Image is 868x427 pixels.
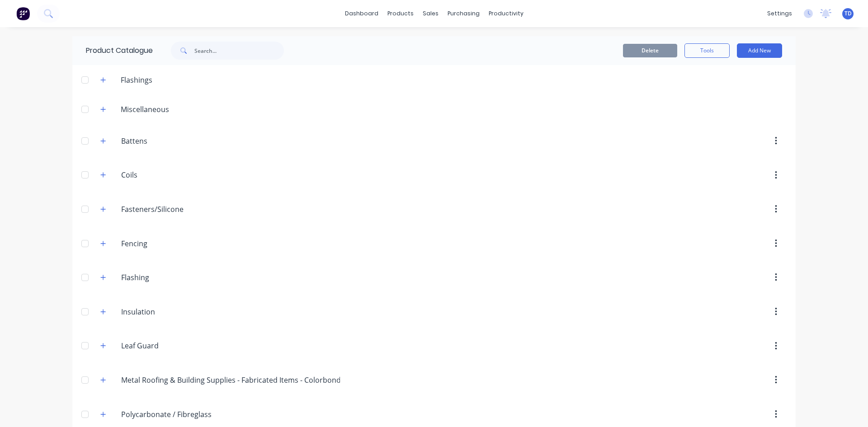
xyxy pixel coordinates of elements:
div: Miscellaneous [113,104,176,115]
button: Tools [684,43,730,58]
input: Enter category name [121,409,228,420]
div: purchasing [443,7,484,20]
div: Product Catalogue [72,36,153,65]
div: settings [763,7,797,20]
input: Enter category name [121,238,228,249]
span: TD [844,9,852,18]
input: Enter category name [121,204,228,215]
input: Enter category name [121,375,340,385]
input: Enter category name [121,169,228,180]
input: Search... [194,42,284,60]
div: productivity [484,7,528,20]
div: Flashings [113,75,160,85]
input: Enter category name [121,272,228,283]
button: Add New [737,43,782,58]
div: products [383,7,418,20]
input: Enter category name [121,340,228,351]
a: dashboard [340,7,383,20]
input: Enter category name [121,306,228,317]
div: sales [418,7,443,20]
img: Factory [16,7,30,20]
input: Enter category name [121,136,228,146]
button: Delete [623,44,677,57]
